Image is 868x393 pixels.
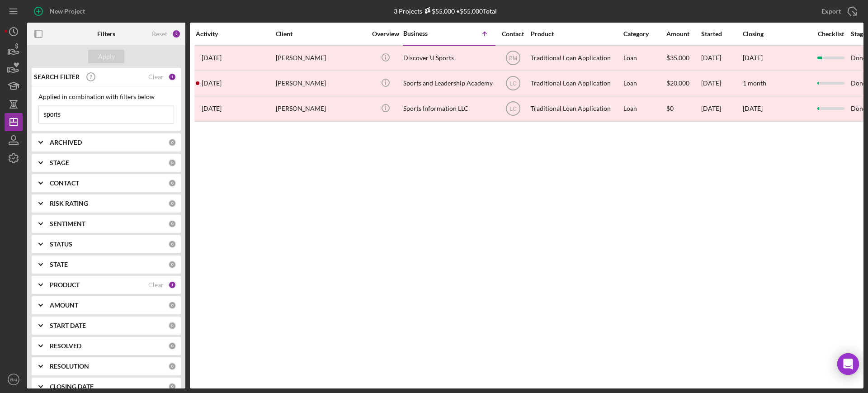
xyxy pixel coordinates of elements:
[276,71,366,95] div: [PERSON_NAME]
[666,97,700,121] div: $0
[812,2,863,20] button: Export
[531,71,621,95] div: Traditional Loan Application
[743,79,766,87] time: 1 month
[666,46,700,70] div: $35,000
[5,370,23,388] button: RM
[148,73,164,80] div: Clear
[50,241,72,248] b: STATUS
[701,71,742,95] div: [DATE]
[172,29,181,38] div: 2
[168,322,176,330] div: 0
[168,362,176,370] div: 0
[202,80,222,87] time: 2025-09-24 15:36
[168,179,176,187] div: 0
[152,30,167,38] div: Reset
[168,383,176,391] div: 0
[98,50,115,63] div: Apply
[88,50,124,63] button: Apply
[403,46,494,70] div: Discover U Sports
[50,363,89,370] b: RESOLUTION
[531,97,621,121] div: Traditional Loan Application
[623,71,665,95] div: Loan
[168,138,176,147] div: 0
[743,30,811,38] div: Closing
[50,302,78,309] b: AMOUNT
[168,73,176,81] div: 1
[276,97,366,121] div: [PERSON_NAME]
[394,7,497,15] div: 3 Projects • $55,000 Total
[196,30,275,38] div: Activity
[623,30,665,38] div: Category
[34,73,80,80] b: SEARCH FILTER
[403,97,494,121] div: Sports Information LLC
[701,46,742,70] div: [DATE]
[50,200,88,207] b: RISK RATING
[623,97,665,121] div: Loan
[50,281,80,289] b: PRODUCT
[148,281,164,289] div: Clear
[50,322,86,329] b: START DATE
[837,353,859,375] div: Open Intercom Messenger
[531,30,621,38] div: Product
[168,159,176,167] div: 0
[168,301,176,309] div: 0
[50,342,81,350] b: RESOLVED
[422,7,455,15] div: $55,000
[811,30,850,38] div: Checklist
[38,93,174,100] div: Applied in combination with filters below
[10,377,17,382] text: RM
[168,342,176,350] div: 0
[368,30,402,38] div: Overview
[50,139,82,146] b: ARCHIVED
[821,2,841,20] div: Export
[168,199,176,208] div: 0
[531,46,621,70] div: Traditional Loan Application
[666,71,700,95] div: $20,000
[50,180,79,187] b: CONTACT
[666,30,700,38] div: Amount
[701,30,742,38] div: Started
[202,105,222,112] time: 2024-07-28 03:58
[623,46,665,70] div: Loan
[50,220,85,227] b: SENTIMENT
[168,260,176,269] div: 0
[701,97,742,121] div: [DATE]
[496,30,530,38] div: Contact
[50,159,69,166] b: STAGE
[743,104,763,112] time: [DATE]
[168,281,176,289] div: 1
[168,240,176,248] div: 0
[403,71,494,95] div: Sports and Leadership Academy
[27,2,94,20] button: New Project
[50,383,94,390] b: CLOSING DATE
[276,30,366,38] div: Client
[509,106,517,112] text: LC
[50,2,85,20] div: New Project
[403,30,448,37] div: Business
[202,54,222,62] time: 2024-06-21 12:46
[97,30,115,38] b: Filters
[509,55,517,62] text: BM
[509,80,517,87] text: LC
[743,54,763,62] time: [DATE]
[50,261,68,268] b: STATE
[276,46,366,70] div: [PERSON_NAME]
[168,220,176,228] div: 0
